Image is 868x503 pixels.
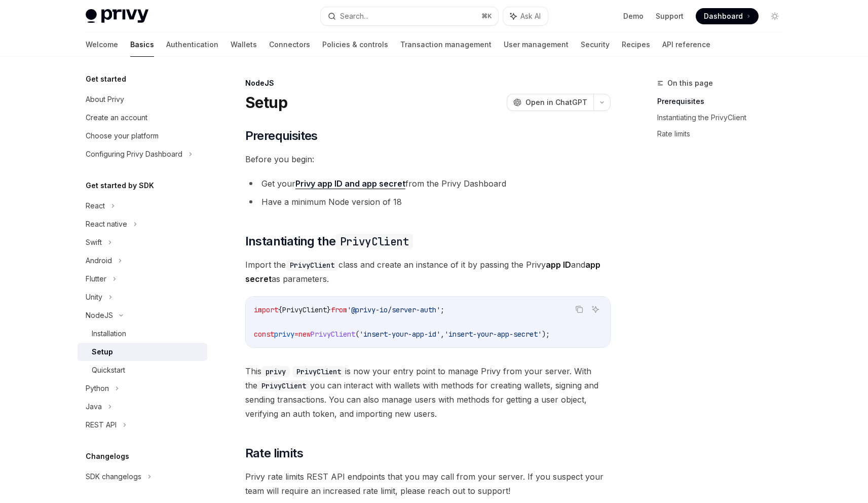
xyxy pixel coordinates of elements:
span: This is now your entry point to manage Privy from your server. With the you can interact with wal... [245,364,611,421]
a: Policies & controls [322,32,388,57]
span: '@privy-io/server-auth' [347,305,440,314]
div: Choose your platform [86,130,159,142]
a: Installation [78,325,207,343]
div: NodeJS [86,309,113,321]
a: User management [504,32,569,57]
a: Recipes [622,32,650,57]
div: Installation [92,328,126,340]
a: Setup [78,343,207,361]
h5: Changelogs [86,450,129,462]
img: light logo [86,9,148,23]
a: Wallets [231,32,257,57]
code: PrivyClient [336,234,413,249]
span: Import the class and create an instance of it by passing the Privy and as parameters. [245,258,611,286]
span: , [440,330,444,339]
a: Dashboard [696,8,759,24]
a: Demo [623,11,644,21]
li: Get your from the Privy Dashboard [245,176,611,191]
span: ⌘ K [481,12,492,20]
strong: app ID [546,260,571,270]
span: const [254,330,274,339]
button: Search...⌘K [321,7,498,25]
div: Flutter [86,273,106,285]
code: PrivyClient [257,380,310,391]
code: privy [261,366,290,377]
a: Prerequisites [657,93,791,110]
span: new [298,330,311,339]
a: About Privy [78,90,207,109]
button: Ask AI [589,303,602,316]
span: On this page [667,77,713,89]
h5: Get started [86,73,126,85]
div: About Privy [86,93,124,105]
h5: Get started by SDK [86,179,154,192]
code: PrivyClient [286,260,338,271]
span: PrivyClient [311,330,355,339]
span: Open in ChatGPT [525,97,587,107]
a: Rate limits [657,126,791,142]
span: = [294,330,298,339]
div: Create an account [86,112,147,124]
a: Connectors [269,32,310,57]
span: 'insert-your-app-id' [359,330,440,339]
span: 'insert-your-app-secret' [444,330,542,339]
span: Rate limits [245,445,303,461]
a: Quickstart [78,361,207,379]
h1: Setup [245,93,287,112]
span: ; [440,305,444,314]
div: Setup [92,346,113,358]
a: Basics [130,32,154,57]
div: React [86,200,105,212]
div: Android [86,255,112,267]
a: Support [656,11,684,21]
span: Instantiating the [245,233,413,249]
span: ); [542,330,550,339]
a: Instantiating the PrivyClient [657,110,791,126]
span: Prerequisites [245,128,318,144]
button: Copy the contents from the code block [573,303,586,316]
div: Python [86,382,109,394]
button: Ask AI [503,7,548,25]
div: Unity [86,291,102,303]
div: SDK changelogs [86,471,141,483]
div: Java [86,401,102,413]
button: Open in ChatGPT [507,94,593,111]
span: } [327,305,331,314]
span: { [278,305,282,314]
span: from [331,305,347,314]
div: Swift [86,236,102,248]
a: Choose your platform [78,127,207,145]
div: REST API [86,419,117,431]
div: NodeJS [245,78,611,88]
a: Welcome [86,32,118,57]
a: Create an account [78,109,207,127]
a: Security [581,32,610,57]
a: API reference [662,32,710,57]
span: ( [355,330,359,339]
button: Toggle dark mode [767,8,783,24]
a: Privy app ID and app secret [295,178,405,189]
code: PrivyClient [292,366,345,377]
span: Dashboard [704,11,743,21]
div: Search... [340,10,368,22]
span: import [254,305,278,314]
span: Before you begin: [245,152,611,166]
span: PrivyClient [282,305,327,314]
li: Have a minimum Node version of 18 [245,195,611,209]
span: privy [274,330,294,339]
div: Configuring Privy Dashboard [86,148,182,160]
span: Privy rate limits REST API endpoints that you may call from your server. If you suspect your team... [245,470,611,498]
a: Authentication [166,32,218,57]
span: Ask AI [520,11,541,21]
a: Transaction management [400,32,492,57]
div: React native [86,218,127,230]
div: Quickstart [92,364,125,376]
